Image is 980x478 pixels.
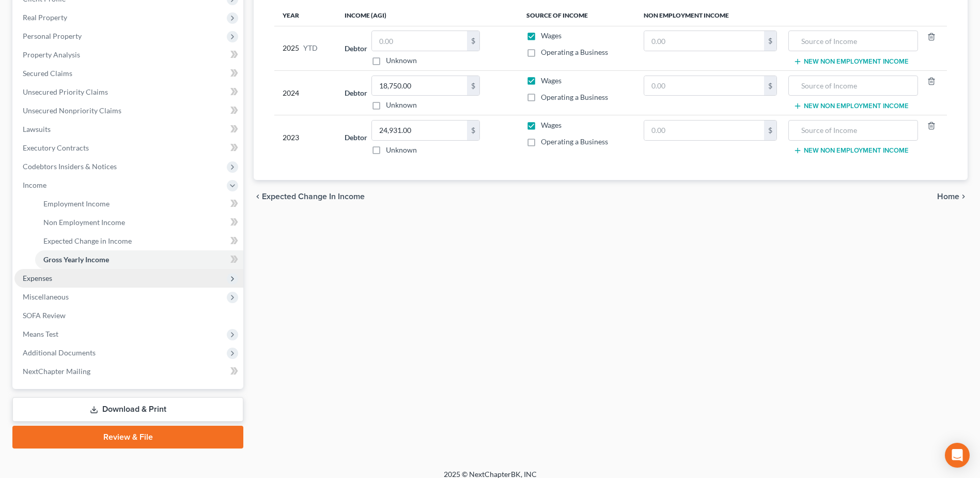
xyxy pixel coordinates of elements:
span: Wages [541,76,562,85]
span: Expenses [23,274,52,282]
a: Review & File [12,426,243,449]
a: Executory Contracts [14,139,243,157]
i: chevron_left [254,192,262,201]
th: Non Employment Income [635,5,947,26]
div: 2025 [283,31,328,66]
span: Lawsuits [23,125,51,133]
button: New Non Employment Income [794,57,909,66]
span: Unsecured Nonpriority Claims [23,106,121,115]
span: Executory Contracts [23,143,89,152]
label: Debtor [345,87,367,98]
button: New Non Employment Income [794,146,909,155]
th: Year [274,5,336,26]
span: Unsecured Priority Claims [23,87,108,96]
div: $ [764,121,776,140]
label: Debtor [345,43,367,54]
span: Additional Documents [23,348,96,357]
input: 0.00 [372,76,467,96]
button: New Non Employment Income [794,102,909,110]
button: Home chevron_right [937,192,968,201]
a: Employment Income [35,195,243,213]
span: Operating a Business [541,93,608,101]
span: Wages [541,121,562,129]
span: Miscellaneous [23,292,69,301]
div: 2024 [283,76,328,111]
span: Expected Change in Income [262,192,365,201]
div: $ [764,31,776,51]
div: $ [467,121,479,140]
span: Wages [541,31,562,40]
div: Open Intercom Messenger [945,443,970,468]
a: Expected Change in Income [35,232,243,250]
input: 0.00 [644,31,764,51]
th: Income (AGI) [336,5,518,26]
span: Gross Yearly Income [43,255,109,264]
a: Gross Yearly Income [35,250,243,269]
i: chevron_right [959,192,968,201]
span: Personal Property [23,32,82,40]
span: Non Employment Income [43,218,125,227]
span: Codebtors Insiders & Notices [23,162,117,171]
div: $ [467,76,479,96]
input: 0.00 [644,121,764,140]
input: Source of Income [794,31,912,51]
span: Operating a Business [541,48,608,56]
a: Secured Claims [14,64,243,83]
input: 0.00 [644,76,764,96]
th: Source of Income [518,5,635,26]
span: Real Property [23,13,67,22]
a: Unsecured Priority Claims [14,83,243,101]
div: $ [764,76,776,96]
input: Source of Income [794,76,912,96]
span: SOFA Review [23,311,66,320]
span: YTD [303,43,318,53]
div: 2023 [283,120,328,155]
div: $ [467,31,479,51]
a: SOFA Review [14,306,243,325]
span: Secured Claims [23,69,72,78]
label: Unknown [386,55,417,66]
span: NextChapter Mailing [23,367,90,376]
label: Debtor [345,132,367,143]
span: Operating a Business [541,137,608,146]
span: Expected Change in Income [43,236,132,245]
a: Unsecured Nonpriority Claims [14,101,243,120]
label: Unknown [386,145,417,155]
input: 0.00 [372,31,467,51]
a: Property Analysis [14,46,243,64]
a: Lawsuits [14,120,243,139]
input: Source of Income [794,121,912,140]
span: Means Test [23,330,58,338]
a: NextChapter Mailing [14,362,243,381]
span: Employment Income [43,199,110,208]
input: 0.00 [372,121,467,140]
a: Download & Print [12,397,243,422]
span: Home [937,192,959,201]
a: Non Employment Income [35,213,243,232]
button: chevron_left Expected Change in Income [254,192,365,201]
label: Unknown [386,100,417,110]
span: Property Analysis [23,50,80,59]
span: Income [23,181,46,189]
